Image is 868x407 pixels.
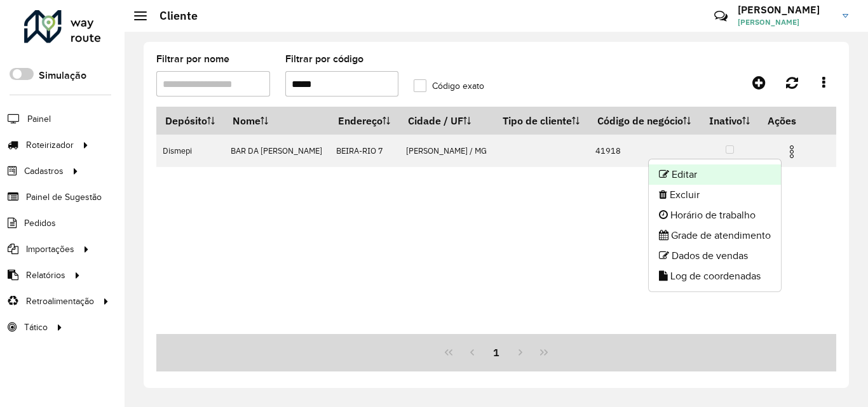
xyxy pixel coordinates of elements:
[39,68,86,83] label: Simulação
[26,269,65,282] span: Relatórios
[156,135,224,167] td: Dismepi
[700,107,759,135] th: Inativo
[399,107,494,135] th: Cidade / UF
[649,185,781,205] li: Excluir
[147,9,198,23] h2: Cliente
[26,295,94,308] span: Retroalimentação
[589,135,701,167] td: 41918
[649,266,781,286] li: Log de coordenadas
[285,51,363,67] label: Filtrar por código
[484,340,508,364] button: 1
[649,164,781,185] li: Editar
[27,112,51,126] span: Painel
[26,138,74,152] span: Roteirizador
[156,107,224,135] th: Depósito
[707,3,735,30] a: Contato Rápido
[224,135,329,167] td: BAR DA [PERSON_NAME]
[329,107,399,135] th: Endereço
[759,107,835,134] th: Ações
[738,17,833,28] span: [PERSON_NAME]
[738,4,833,16] h3: [PERSON_NAME]
[649,225,781,246] li: Grade de atendimento
[649,246,781,266] li: Dados de vendas
[649,205,781,225] li: Horário de trabalho
[156,51,229,67] label: Filtrar por nome
[399,135,494,167] td: [PERSON_NAME] / MG
[24,217,56,230] span: Pedidos
[224,107,329,135] th: Nome
[24,321,48,334] span: Tático
[589,107,701,135] th: Código de negócio
[26,190,102,204] span: Painel de Sugestão
[414,79,484,93] label: Código exato
[26,243,74,256] span: Importações
[24,164,64,178] span: Cadastros
[329,135,399,167] td: BEIRA-RIO 7
[494,107,588,135] th: Tipo de cliente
